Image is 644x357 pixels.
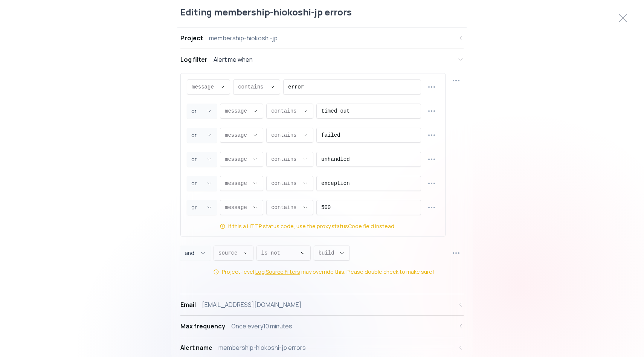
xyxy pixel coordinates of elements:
span: message [192,83,216,91]
button: Descriptive Select [220,152,263,167]
button: Descriptive Select [256,246,311,261]
div: Log filterAlert me when [180,70,464,294]
input: Enter text value... [321,104,416,118]
span: is not [261,249,297,257]
button: Descriptive Select [220,104,263,119]
button: Descriptive Select [266,104,313,119]
div: If this a HTTP status code, use the proxy.statusCode field instead. [228,223,395,230]
button: Joiner Select [180,246,211,261]
button: Descriptive Select [220,176,263,191]
span: contains [271,107,299,115]
div: Project-level may override this. Please double check to make sure! [222,268,434,276]
span: message [225,156,249,163]
button: Log filterAlert me when [180,49,464,70]
button: Joiner Select [187,152,217,167]
div: Max frequency [180,322,225,331]
button: Max frequencyOnce every10 minutes [180,316,464,337]
button: Descriptive Select [266,200,313,215]
button: Descriptive Select [266,176,313,191]
span: or [191,107,203,115]
span: or [191,204,203,211]
button: Joiner Select [187,128,217,143]
button: Descriptive Select [233,79,280,95]
button: Joiner Select [187,176,217,191]
input: Enter text value... [321,176,416,191]
button: Email[EMAIL_ADDRESS][DOMAIN_NAME] [180,294,464,315]
div: Project [180,34,203,43]
button: Joiner Select [187,200,217,215]
button: Descriptive Select [220,200,263,215]
span: contains [271,204,299,211]
div: membership-hiokoshi-jp errors [218,343,306,352]
button: Descriptive Select [266,152,313,167]
button: Descriptive Select [220,128,263,143]
span: contains [271,131,299,139]
div: Once every 10 minutes [231,322,292,331]
span: or [191,180,203,187]
span: build [319,249,336,257]
span: message [225,107,249,115]
a: Log Source Filters [255,268,300,276]
div: Alert me when [214,55,253,64]
span: message [225,180,249,187]
span: or [191,131,203,139]
div: Email [180,300,196,309]
div: Editing membership-hiokoshi-jp errors [177,6,467,27]
div: Alert name [180,343,212,352]
input: Enter text value... [321,200,416,215]
span: source [218,249,240,257]
span: contains [271,156,299,163]
span: message [225,131,249,139]
button: Descriptive Select [266,128,313,143]
button: Descriptive Select [187,79,230,95]
span: contains [271,180,299,187]
div: Log filter [180,55,208,64]
span: contains [238,83,266,91]
button: Joiner Select [187,104,217,119]
div: membership-hiokoshi-jp [209,34,278,43]
div: [EMAIL_ADDRESS][DOMAIN_NAME] [202,300,302,309]
span: and [185,249,197,257]
button: Projectmembership-hiokoshi-jp [180,27,464,49]
span: or [191,156,203,163]
input: Enter text value... [321,128,416,142]
span: message [225,204,249,211]
input: Enter text value... [288,80,416,94]
input: Enter text value... [321,152,416,166]
button: Descriptive Select [214,246,253,261]
button: Descriptive Select [314,246,350,261]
